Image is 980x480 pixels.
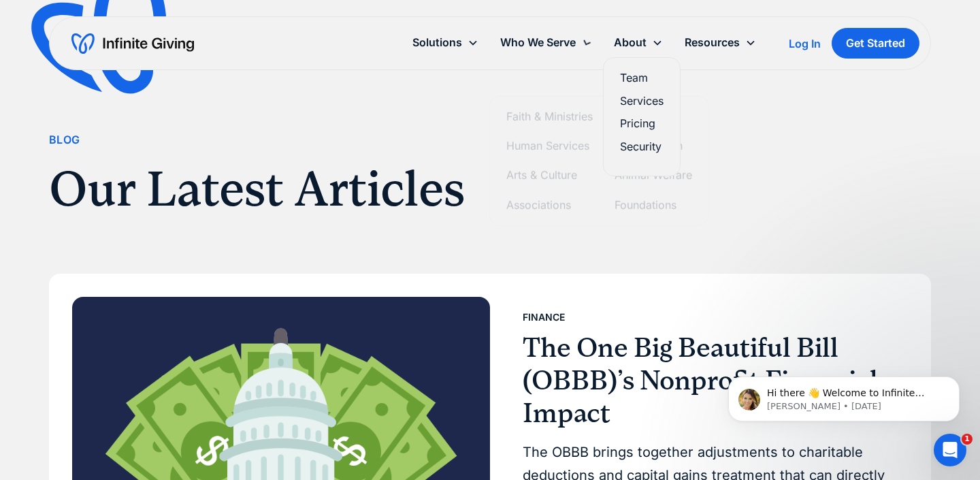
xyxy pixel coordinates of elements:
[789,38,821,49] div: Log In
[500,33,576,52] div: Who We Serve
[934,434,966,466] iframe: Intercom live chat
[615,196,692,214] a: Foundations
[412,33,462,52] div: Solutions
[49,131,80,149] div: Blog
[402,28,489,57] div: Solutions
[708,348,980,443] iframe: Intercom notifications message
[603,57,681,176] nav: About
[523,309,565,325] div: Finance
[685,33,740,52] div: Resources
[620,69,664,87] a: Team
[620,114,664,133] a: Pricing
[506,108,593,126] a: Faith & Ministries
[49,160,746,219] h1: Our Latest Articles
[489,96,709,226] nav: Who We Serve
[71,33,194,54] a: home
[506,137,593,155] a: Human Services
[620,138,664,156] a: Security
[614,33,647,52] div: About
[962,434,973,445] span: 1
[489,28,603,57] div: Who We Serve
[506,196,593,214] a: Associations
[523,332,897,430] h3: The One Big Beautiful Bill (OBBB)’s Nonprofit Financial Impact
[832,28,919,59] a: Get Started
[789,35,821,52] a: Log In
[620,92,664,110] a: Services
[674,28,767,57] div: Resources
[506,166,593,185] a: Arts & Culture
[603,28,674,57] div: About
